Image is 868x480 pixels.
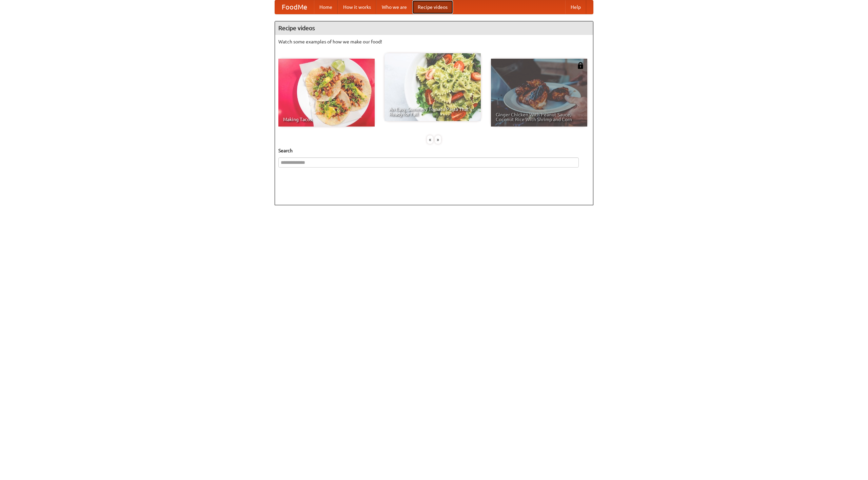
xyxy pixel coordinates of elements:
div: « [427,135,433,144]
img: 483408.png [577,62,584,69]
a: Making Tacos [278,59,375,127]
a: How it works [338,0,376,14]
div: » [435,135,441,144]
p: Watch some examples of how we make our food! [278,38,590,45]
a: Help [565,0,586,14]
span: Making Tacos [283,117,370,122]
a: Who we are [376,0,412,14]
a: Recipe videos [412,0,453,14]
h5: Search [278,147,590,154]
span: An Easy, Summery Tomato Pasta That's Ready for Fall [389,107,476,116]
a: An Easy, Summery Tomato Pasta That's Ready for Fall [384,53,481,121]
h4: Recipe videos [275,21,593,35]
a: Home [314,0,338,14]
a: FoodMe [275,0,314,14]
